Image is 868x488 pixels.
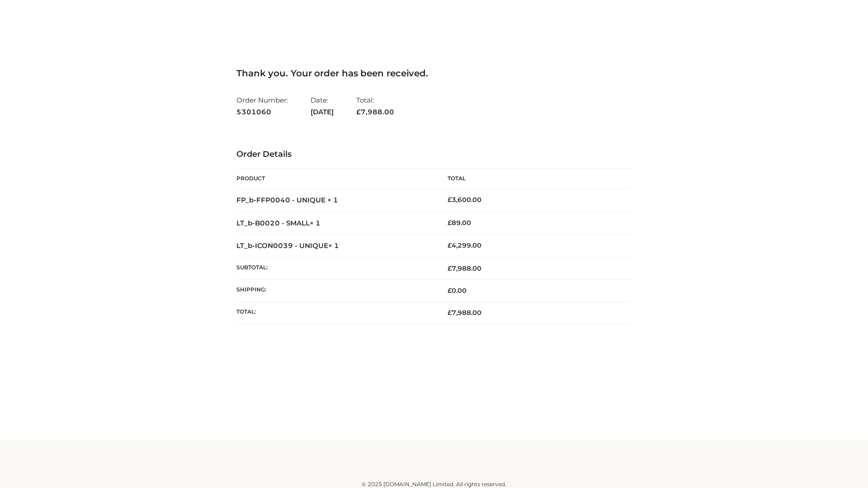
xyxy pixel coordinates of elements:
[236,280,434,302] th: Shipping:
[356,92,394,120] li: Total:
[236,150,632,160] h3: Order Details
[448,241,452,249] span: £
[311,106,334,118] strong: [DATE]
[448,219,452,227] span: £
[448,286,467,295] bdi: 0.00
[356,108,394,116] span: 7,988.00
[236,106,288,118] strong: 5301060
[448,196,452,204] span: £
[328,241,339,250] strong: × 1
[236,241,339,250] strong: LT_b-ICON0039 - UNIQUE
[356,108,361,116] span: £
[236,169,434,189] th: Product
[236,257,434,279] th: Subtotal:
[434,169,632,189] th: Total
[327,196,338,204] strong: × 1
[310,219,321,227] strong: × 1
[236,68,632,79] h3: Thank you. Your order has been received.
[311,92,334,120] li: Date:
[448,219,471,227] bdi: 89.00
[448,264,481,272] span: 7,988.00
[448,241,481,249] bdi: 4,299.00
[236,92,288,120] li: Order Number:
[236,219,321,227] strong: LT_b-B0020 - SMALL
[448,286,452,295] span: £
[448,264,452,272] span: £
[448,309,481,317] span: 7,988.00
[236,302,434,324] th: Total:
[448,196,481,204] bdi: 3,600.00
[448,309,452,317] span: £
[236,196,325,204] a: FP_b-FFP0040 - UNIQUE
